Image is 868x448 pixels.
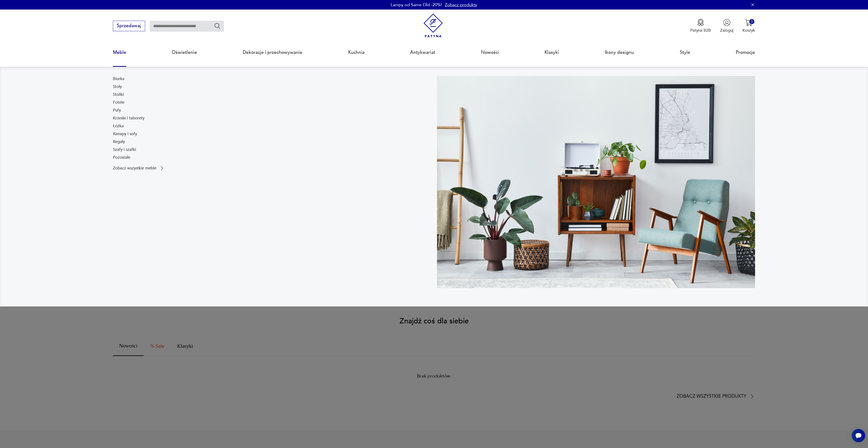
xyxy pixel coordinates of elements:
p: Koszyk [742,28,755,33]
a: Biurka [113,76,124,82]
a: Pozostałe [113,155,130,160]
a: Regały [113,139,125,145]
a: Zobacz produkty [445,2,477,8]
iframe: Smartsupp widget button [852,429,865,442]
a: Klasyki [544,41,559,63]
a: Dekoracje i przechowywanie [243,41,302,63]
a: Kuchnia [348,41,365,63]
div: 0 [749,19,754,24]
a: Style [680,41,690,63]
a: Ikony designu [605,41,634,63]
p: Zaloguj [720,28,733,33]
img: Ikona medalu [697,19,704,26]
button: 0Koszyk [742,19,755,33]
img: 969d9116629659dbb0bd4e745da535dc.jpg [437,76,755,288]
img: Patyna - sklep z meblami i dekoracjami vintage [421,14,445,38]
button: Zaloguj [720,19,733,33]
a: Sprzedawaj [113,24,145,28]
p: Lampy od Same Old -20%! [391,2,442,8]
a: Łóżka [113,123,124,129]
a: Fotele [113,100,124,105]
button: Sprzedawaj [113,21,145,31]
a: Stoliki [113,92,124,97]
button: Szukaj [214,22,221,29]
a: Krzesła i taborety [113,115,144,121]
p: Zobacz wszystkie meble [113,166,156,170]
img: Ikona koszyka [745,19,752,26]
img: Ikonka użytkownika [723,19,731,26]
a: Oświetlenie [172,41,197,63]
button: Patyna B2B [690,19,711,33]
p: Patyna B2B [690,28,711,33]
a: Meble [113,41,126,63]
a: Kanapy i sofy [113,131,137,137]
a: Szafy i szafki [113,147,136,153]
a: Pufy [113,107,121,113]
a: Stoły [113,84,122,90]
a: Ikona medaluPatyna B2B [690,19,711,33]
a: Promocje [736,41,755,63]
a: Zobacz wszystkie meble [113,165,165,171]
a: Antykwariat [410,41,435,63]
a: Nowości [481,41,499,63]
